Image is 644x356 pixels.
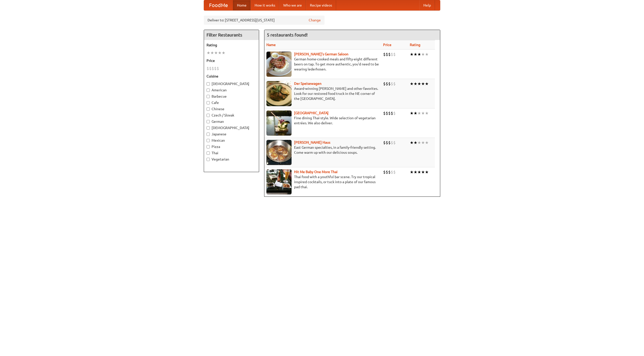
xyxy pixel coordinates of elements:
li: ★ [214,50,218,56]
li: $ [383,140,386,145]
li: $ [388,110,391,116]
li: $ [393,81,396,87]
li: $ [393,169,396,175]
li: ★ [414,140,417,145]
input: Vegetarian [207,158,210,161]
li: $ [388,140,391,145]
li: $ [391,169,393,175]
a: How it works [251,0,279,10]
li: ★ [410,52,414,57]
li: ★ [421,110,425,116]
a: [PERSON_NAME] Haus [294,140,330,144]
a: Price [383,43,391,47]
li: ★ [410,169,414,175]
label: Pizza [207,144,256,149]
label: Thai [207,150,256,155]
img: speisewagen.jpg [266,81,292,106]
li: $ [207,66,209,71]
h5: Rating [207,43,256,48]
li: ★ [421,169,425,175]
li: ★ [425,169,429,175]
a: Der Speisewagen [294,82,321,86]
li: $ [386,110,388,116]
li: ★ [222,50,225,56]
li: $ [383,169,386,175]
img: esthers.jpg [266,52,292,77]
li: ★ [414,110,417,116]
li: $ [383,110,386,116]
li: $ [217,66,219,71]
label: Chinese [207,106,256,111]
li: $ [386,169,388,175]
li: ★ [410,110,414,116]
li: $ [214,66,217,71]
li: $ [383,81,386,87]
li: ★ [218,50,222,56]
li: ★ [210,50,214,56]
li: ★ [421,81,425,87]
label: Japanese [207,132,256,137]
li: ★ [421,52,425,57]
p: Thai food with a youthful bar scene. Try our tropical inspired cocktails, or tuck into a plate of... [266,174,379,189]
a: Name [266,43,276,47]
li: ★ [410,81,414,87]
a: FoodMe [204,0,233,10]
img: kohlhaus.jpg [266,140,292,165]
a: Who we are [279,0,306,10]
li: ★ [417,81,421,87]
li: $ [391,110,393,116]
input: Cafe [207,101,210,104]
li: $ [386,52,388,57]
li: $ [393,52,396,57]
li: ★ [414,81,417,87]
a: [GEOGRAPHIC_DATA] [294,111,329,115]
li: ★ [414,52,417,57]
li: $ [383,52,386,57]
li: $ [391,52,393,57]
input: [DEMOGRAPHIC_DATA] [207,82,210,86]
input: Chinese [207,107,210,111]
p: East German specialties, in a family-friendly setting. Come warm up with our delicious soups. [266,145,379,155]
input: Japanese [207,133,210,136]
label: German [207,119,256,124]
ng-pluralize: 5 restaurants found! [267,32,308,37]
a: [PERSON_NAME]'s German Saloon [294,52,348,56]
input: Thai [207,151,210,155]
li: ★ [421,140,425,145]
li: ★ [425,81,429,87]
a: Recipe videos [306,0,336,10]
li: ★ [425,110,429,116]
label: Vegetarian [207,157,256,162]
a: Home [233,0,251,10]
label: [DEMOGRAPHIC_DATA] [207,125,256,130]
li: $ [388,81,391,87]
li: ★ [417,110,421,116]
div: Deliver to: [STREET_ADDRESS][US_STATE] [204,16,325,25]
label: Barbecue [207,94,256,99]
p: German home-cooked meals and fifty-eight different beers on tap. To get more authentic, you'd nee... [266,57,379,72]
label: Cafe [207,100,256,105]
a: Change [309,18,321,23]
h5: Price [207,58,256,63]
p: Award-winning [PERSON_NAME] and other favorites. Look for our restored food truck in the NE corne... [266,86,379,101]
li: ★ [417,169,421,175]
input: Mexican [207,139,210,142]
li: $ [391,81,393,87]
li: ★ [414,169,417,175]
h4: Filter Restaurants [204,30,259,40]
p: Fine dining Thai-style. Wide selection of vegetarian entrées. We also deliver. [266,115,379,126]
label: [DEMOGRAPHIC_DATA] [207,81,256,86]
img: babythai.jpg [266,169,292,194]
li: $ [386,140,388,145]
li: $ [388,52,391,57]
input: American [207,89,210,92]
li: $ [212,66,214,71]
a: Hit Me Baby One More Thai [294,170,338,174]
a: Help [419,0,435,10]
img: satay.jpg [266,110,292,136]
